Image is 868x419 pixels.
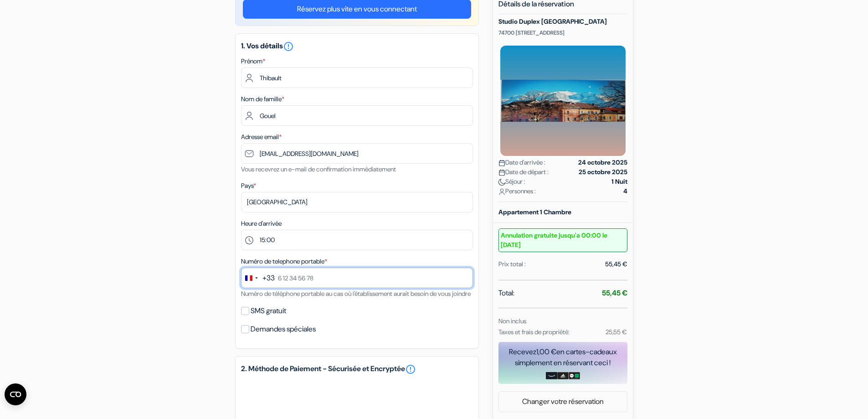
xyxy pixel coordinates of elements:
[546,372,557,379] img: amazon-card-no-text.png
[605,259,627,269] div: 55,45 €
[262,273,275,284] div: +33
[498,177,525,186] span: Séjour :
[498,347,627,368] div: Recevez en cartes-cadeaux simplement en réservant ceci !
[602,288,627,298] strong: 55,45 €
[498,179,505,186] img: moon.svg
[498,208,571,216] b: Appartement 1 Chambre
[241,268,473,288] input: 6 12 34 56 78
[241,165,396,173] small: Vous recevrez un e-mail de confirmation immédiatement
[498,228,627,252] small: Annulation gratuite jusqu'a 00:00 le [DATE]
[405,364,416,375] a: error_outline
[578,158,627,167] strong: 24 octobre 2025
[498,186,536,196] span: Personnes :
[498,29,627,36] p: 74700 [STREET_ADDRESS]
[536,347,556,357] span: 1,00 €
[241,257,327,266] label: Numéro de telephone portable
[498,288,514,299] span: Total:
[498,18,627,26] h5: Studio Duplex [GEOGRAPHIC_DATA]
[241,57,265,66] label: Prénom
[241,268,275,288] button: Change country, selected France (+33)
[241,290,471,298] small: Numéro de téléphone portable au cas où l'établissement aurait besoin de vous joindre
[498,160,505,166] img: calendar.svg
[251,305,286,317] label: SMS gratuit
[241,105,473,126] input: Entrer le nom de famille
[241,364,473,375] h5: 2. Méthode de Paiement - Sécurisée et Encryptée
[569,372,580,379] img: uber-uber-eats-card.png
[241,67,473,88] input: Entrez votre prénom
[498,188,505,195] img: user_icon.svg
[241,41,473,52] h5: 1. Vos détails
[498,169,505,176] img: calendar.svg
[5,383,26,405] button: Ouvrir le widget CMP
[241,181,256,191] label: Pays
[251,323,316,336] label: Demandes spéciales
[283,41,294,51] a: error_outline
[498,328,570,336] small: Taxes et frais de propriété:
[498,158,545,167] span: Date d'arrivée :
[283,41,294,52] i: error_outline
[498,259,526,269] div: Prix total :
[623,186,627,196] strong: 4
[606,328,627,336] small: 25,55 €
[579,167,627,177] strong: 25 octobre 2025
[241,143,473,164] input: Entrer adresse e-mail
[498,167,549,177] span: Date de départ :
[498,317,526,325] small: Non inclus
[241,219,282,228] label: Heure d'arrivée
[611,177,627,186] strong: 1 Nuit
[241,94,284,104] label: Nom de famille
[557,372,569,379] img: adidas-card.png
[241,132,282,142] label: Adresse email
[499,393,627,410] a: Changer votre réservation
